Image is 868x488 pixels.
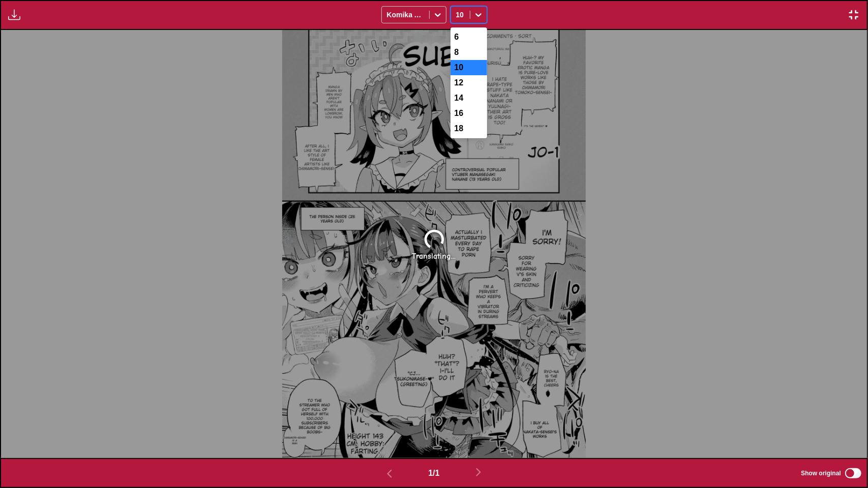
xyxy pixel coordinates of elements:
[412,252,456,261] div: Translating...
[451,90,487,106] div: 14
[422,227,446,252] img: Loading
[845,468,861,478] input: Show original
[801,470,841,477] span: Show original
[451,106,487,121] div: 16
[8,9,20,21] img: Download translated images
[428,469,439,478] span: 1 / 1
[451,45,487,60] div: 8
[451,60,487,75] div: 10
[451,75,487,90] div: 12
[383,468,396,480] img: Previous page
[451,121,487,136] div: 18
[472,466,485,478] img: Next page
[451,29,487,45] div: 6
